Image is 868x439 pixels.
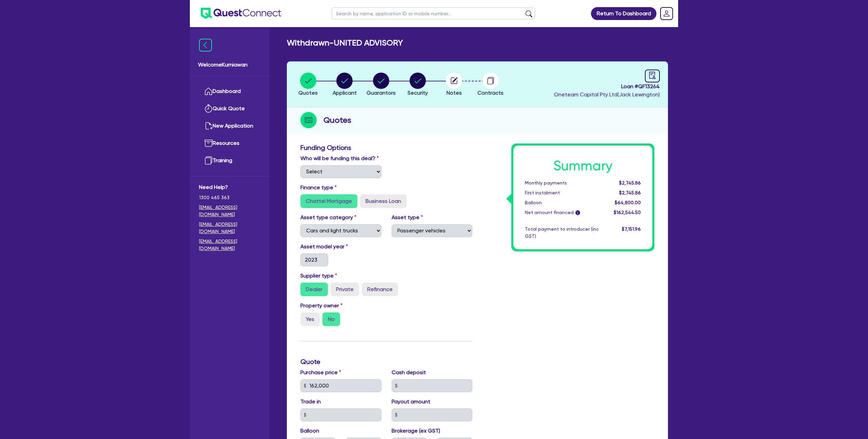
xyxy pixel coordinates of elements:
a: Training [199,152,260,169]
label: Asset type [392,213,423,222]
span: Notes [447,90,462,96]
span: audit [649,72,656,79]
img: quest-connect-logo-blue [201,8,281,19]
label: Property owner [300,302,342,310]
h2: Quotes [323,114,351,126]
label: Cash deposit [392,368,426,377]
span: $7,151.96 [622,226,641,232]
label: No [322,312,340,326]
a: [EMAIL_ADDRESS][DOMAIN_NAME] [199,204,260,218]
a: Quick Quote [199,100,260,117]
label: Asset model year [295,243,387,251]
span: Need Help? [199,183,260,191]
span: $2,745.86 [619,190,641,195]
img: new-application [204,122,213,130]
img: step-icon [300,112,317,128]
span: Contracts [477,90,504,96]
button: Security [407,72,428,97]
label: Finance type [300,184,337,192]
label: Refinance [362,283,398,296]
label: Asset type category [300,213,356,222]
a: Dropdown toggle [658,5,675,22]
label: Chattel Mortgage [300,194,357,208]
span: $64,800.00 [615,200,641,205]
span: Applicant [333,90,357,96]
div: First instalment [520,189,604,196]
a: [EMAIL_ADDRESS][DOMAIN_NAME] [199,221,260,235]
span: i [575,210,580,215]
label: Private [331,283,359,296]
button: Notes [446,72,462,97]
button: Contracts [477,72,504,97]
span: Welcome Kurniawan [198,61,261,69]
img: icon-menu-close [199,39,212,52]
a: [EMAIL_ADDRESS][DOMAIN_NAME] [199,238,260,252]
button: Quotes [298,72,318,97]
button: Guarantors [366,72,396,97]
div: Net amount financed [520,209,604,216]
span: Security [408,90,428,96]
label: Brokerage (ex GST) [392,427,440,435]
label: Trade in [300,398,321,406]
span: Quotes [298,90,318,96]
label: Balloon [300,427,319,435]
div: Monthly payments [520,179,604,187]
a: New Application [199,117,260,135]
div: Total payment to introducer (inc GST) [520,226,604,240]
img: training [204,156,213,165]
h2: Withdrawn - UNITED ADVISORY [287,38,403,48]
span: Guarantors [367,90,396,96]
img: quick-quote [204,104,213,113]
h3: Quote [300,358,472,366]
span: Oneteam Capital Pty Ltd ( Jack Lewington ) [554,91,660,98]
input: Search by name, application ID or mobile number... [332,7,535,19]
a: Dashboard [199,83,260,100]
span: $2,745.86 [619,180,641,186]
h1: Summary [525,158,641,174]
span: 1300 465 363 [199,194,260,201]
label: Supplier type [300,272,337,280]
label: Payout amount [392,398,430,406]
label: Dealer [300,283,328,296]
a: Return To Dashboard [591,7,656,20]
span: $162,544.50 [614,210,641,215]
div: Balloon [520,199,604,206]
img: resources [204,139,213,147]
label: Who will be funding this deal? [300,154,379,163]
label: Yes [300,312,320,326]
button: Applicant [332,72,357,97]
a: Resources [199,135,260,152]
label: Purchase price [300,368,341,377]
label: Business Loan [360,194,407,208]
span: Loan # QF13264 [554,82,660,91]
h3: Funding Options [300,144,472,152]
